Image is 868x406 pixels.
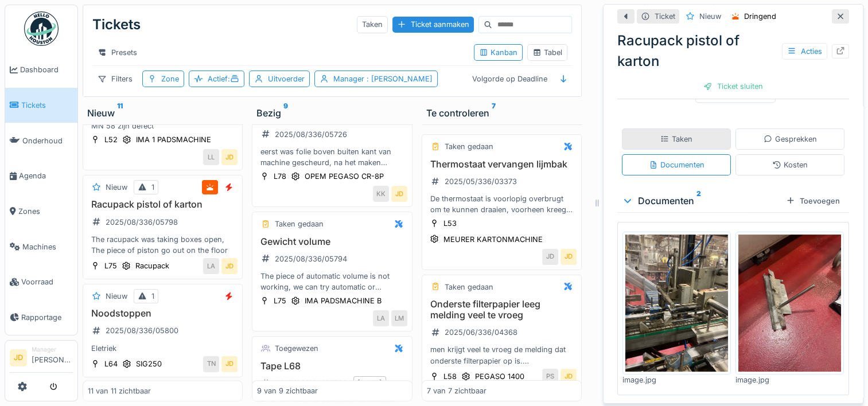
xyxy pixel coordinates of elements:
a: Agenda [5,158,77,194]
div: Manager [32,345,73,354]
div: 2025/09/336/05738 [275,378,347,389]
div: The racupack was taking boxes open, The piece of piston go out on the floor [88,234,238,256]
h3: Gewicht volume [257,236,407,247]
span: Voorraad [21,276,73,287]
sup: 7 [492,106,496,120]
div: Dringend [744,11,776,22]
a: Machines [5,229,77,264]
div: Nieuw [699,11,721,22]
div: Bezig [256,106,407,120]
div: 7 van 7 zichtbaar [427,385,486,396]
div: PS [542,369,558,385]
div: Documenten [622,194,781,208]
div: Te controleren [426,106,577,120]
div: 1 [151,182,154,193]
div: 2025/08/336/05794 [275,253,347,264]
div: JD [560,249,577,265]
a: Onderhoud [5,123,77,158]
div: Taken [357,16,388,33]
div: Racupack [135,260,169,271]
div: JD [391,186,407,202]
div: Toegewezen [275,343,318,354]
span: Dashboard [20,64,73,75]
div: men krijgt veel te vroeg de melding dat onderste filterpapier op is. graag kijken of dit in te st... [427,344,577,366]
img: fv1gz8h8am9x5587va7mp907hjjv [738,235,841,372]
span: Onderhoud [22,135,73,146]
div: Uitvoerder [268,73,305,84]
div: Taken gedaan [445,141,493,152]
span: Agenda [19,170,73,181]
div: Taken gedaan [275,218,324,229]
li: [PERSON_NAME] [32,345,73,370]
div: SIG250 [136,358,162,369]
div: eerst was folie boven buiten kant van machine gescheurd, na het maken kregen we strepen in de fol... [257,146,407,168]
span: Tickets [21,100,73,111]
a: Zones [5,194,77,229]
a: JD Manager[PERSON_NAME] [10,345,73,373]
li: JD [10,349,27,366]
span: Rapportage [21,312,73,323]
div: JD [560,369,577,385]
div: 2025/08/336/05800 [106,325,178,336]
div: 9 van 9 zichtbaar [257,385,318,396]
div: Ticket sluiten [699,79,768,94]
div: De thermostaat is voorlopig overbrugt om te kunnen draaien, voorheen kreeg je alarm F4/A. Graag v... [427,193,577,215]
div: JD [221,356,238,372]
div: Racupack pistol of karton [617,30,849,72]
div: 2025/06/336/04368 [445,327,517,338]
div: JD [221,149,238,165]
div: IMA PADSMACHINE B [305,295,382,306]
div: Acties [782,43,827,60]
div: 2025/08/336/05798 [106,217,178,228]
div: Nieuw [106,291,127,302]
div: Nieuw [106,182,127,193]
sup: 9 [283,106,288,120]
div: Toevoegen [781,193,844,209]
div: 11 van 11 zichtbaar [88,385,151,396]
div: L58 [443,371,457,382]
div: Tabel [532,47,562,58]
div: LM [391,310,407,326]
a: Tickets [5,88,77,123]
div: L53 [443,218,457,229]
div: Volgorde op Deadline [467,71,552,87]
div: The piece of automatic volume is not working, we can try automatic or manual, both of them is no ... [257,271,407,292]
span: : [PERSON_NAME] [364,75,433,83]
span: : [228,75,239,83]
div: LA [373,310,389,326]
a: Rapportage [5,300,77,335]
span: Zones [18,206,73,217]
div: Presets [92,44,142,61]
div: Kosten [772,159,808,170]
img: Badge_color-CXgf-gQk.svg [24,11,59,46]
div: KK [373,186,389,202]
div: JD [542,249,558,265]
div: Nieuw [87,106,238,120]
div: image.jpg [622,374,731,385]
div: Tickets [92,10,141,40]
h3: Racupack pistol of karton [88,199,238,210]
div: Ticket [655,11,675,22]
div: Taken [660,134,692,145]
h3: Onderste filterpapier leeg melding veel te vroeg [427,299,577,321]
div: L75 [104,260,117,271]
div: [DATE] [357,378,382,389]
div: L78 [274,171,286,182]
div: TN [203,356,219,372]
a: Voorraad [5,264,77,300]
div: LL [203,149,219,165]
div: L75 [274,295,286,306]
div: Zone [161,73,179,84]
div: 2025/08/336/05726 [275,129,347,140]
div: image.jpg [735,374,844,385]
div: MEURER KARTONMACHINE [443,234,543,245]
div: Gesprekken [764,134,817,145]
div: Kanban [479,47,517,58]
div: Ticket aanmaken [392,17,474,32]
div: 1 [151,291,154,302]
div: Manager [333,73,433,84]
div: Filters [92,71,138,87]
div: OPEM PEGASO CR-8P [305,171,384,182]
span: Machines [22,241,73,252]
div: PEGASO 1400 [475,371,524,382]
